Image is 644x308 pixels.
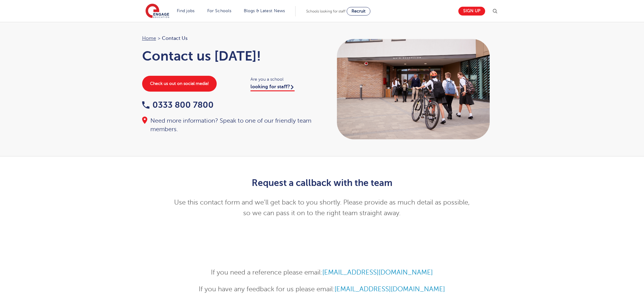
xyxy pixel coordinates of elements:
img: Engage Education [145,4,169,19]
a: Recruit [347,7,370,16]
a: [EMAIL_ADDRESS][DOMAIN_NAME] [334,285,445,293]
a: looking for staff? [250,84,295,91]
a: Blogs & Latest News [244,9,285,13]
a: Home [142,36,156,41]
span: Use this contact form and we’ll get back to you shortly. Please provide as much detail as possibl... [174,199,470,217]
nav: breadcrumb [142,34,316,42]
p: If you need a reference please email: [173,267,471,278]
span: > [158,36,160,41]
div: Need more information? Speak to one of our friendly team members. [142,117,316,134]
span: Recruit [352,9,366,13]
span: Contact Us [162,34,187,42]
a: For Schools [207,9,231,13]
a: 0333 800 7800 [142,100,214,110]
h1: Contact us [DATE]! [142,48,316,64]
span: Are you a school [250,76,316,83]
span: Schools looking for staff [306,9,345,13]
p: If you have any feedback for us please email: [173,284,471,295]
a: Find jobs [177,9,195,13]
a: [EMAIL_ADDRESS][DOMAIN_NAME] [322,269,433,276]
a: Sign up [458,7,485,16]
a: Check us out on social media! [142,76,217,92]
h2: Request a callback with the team [173,178,471,188]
